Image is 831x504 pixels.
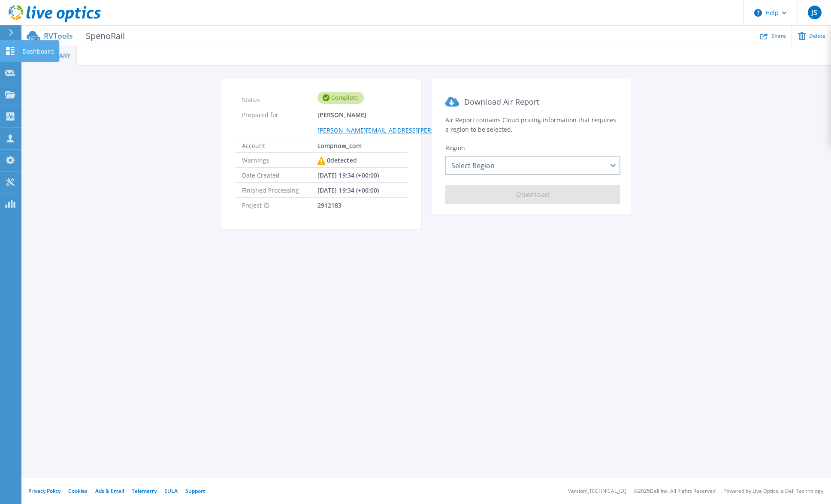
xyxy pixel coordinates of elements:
a: Support [185,487,205,495]
li: Powered by Live Optics, a Dell Technology [723,489,823,494]
span: 2912183 [317,198,342,212]
span: Date Created [242,168,317,182]
span: Region [445,144,465,152]
span: Air Report contains Cloud pricing information that requires a region to be selected. [445,116,616,133]
li: © 2025 Dell Inc. All Rights Reserved [634,489,716,494]
a: Privacy Policy [28,487,60,495]
span: [DATE] 19:34 (+00:00) [317,183,379,197]
span: [DATE] 19:34 (+00:00) [317,168,379,182]
li: Version: [TECHNICAL_ID] [568,489,626,494]
span: Download Air Report [464,97,539,107]
button: Download [445,185,620,204]
a: Ads & Email [95,487,124,495]
span: [PERSON_NAME] [317,107,517,137]
p: Dashboard [22,40,54,63]
span: Project ID [242,198,317,212]
span: JS [811,9,817,16]
a: Cookies [68,487,88,495]
a: EULA [164,487,178,495]
a: [PERSON_NAME][EMAIL_ADDRESS][PERSON_NAME][DOMAIN_NAME] [317,126,517,134]
span: Share [771,33,786,39]
div: Select Region [445,156,620,175]
span: Delete [809,33,825,39]
span: Prepared for [242,107,317,137]
span: Warnings [242,153,317,167]
div: 0 detected [317,153,357,168]
div: Complete [317,92,364,104]
a: Telemetry [132,487,157,495]
span: Account [242,138,317,152]
span: SpenoRail [80,31,125,41]
span: compnow_com [317,138,362,152]
span: Finished Processing [242,183,317,197]
p: RVTools [44,31,125,41]
span: Status [242,92,317,103]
